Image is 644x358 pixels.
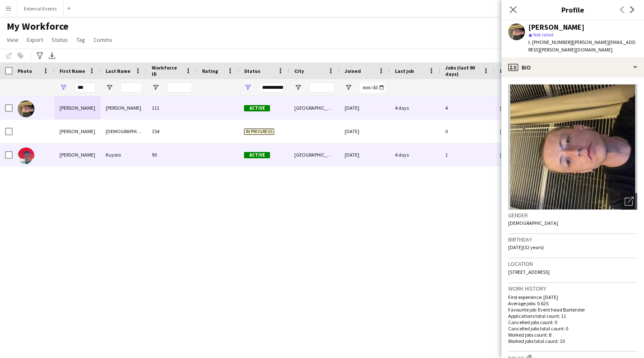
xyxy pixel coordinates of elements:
[390,143,440,166] div: 4 days
[500,68,513,74] span: Email
[340,120,390,143] div: [DATE]
[289,143,340,166] div: [GEOGRAPHIC_DATA]
[55,120,101,143] div: [PERSON_NAME]
[395,68,414,74] span: Last job
[508,325,637,332] p: Cancelled jobs total count: 0
[508,338,637,344] p: Worked jobs total count: 10
[533,31,553,38] span: Not rated
[152,64,182,77] span: Workforce ID
[55,143,101,166] div: [PERSON_NAME]
[147,143,197,166] div: 90
[101,120,147,143] div: [DEMOGRAPHIC_DATA]
[508,260,637,268] h3: Location
[528,23,584,31] div: [PERSON_NAME]
[75,82,96,93] input: First Name Filter Input
[309,82,335,93] input: City Filter Input
[18,68,32,74] span: Photo
[106,84,113,91] button: Open Filter Menu
[501,57,644,77] div: Bio
[244,129,274,135] span: In progress
[52,36,68,44] span: Status
[76,36,85,44] span: Tag
[3,34,22,45] a: View
[60,68,85,74] span: First Name
[294,84,302,91] button: Open Filter Menu
[244,105,270,111] span: Active
[621,193,637,210] div: Open photos pop-in
[340,96,390,119] div: [DATE]
[27,36,43,44] span: Export
[508,269,550,275] span: [STREET_ADDRESS]
[35,51,45,61] app-action-btn: Advanced filters
[508,300,637,306] p: Average jobs: 0.625
[390,96,440,119] div: 4 days
[47,51,57,61] app-action-btn: Export XLSX
[528,39,636,53] span: | [PERSON_NAME][EMAIL_ADDRESS][PERSON_NAME][DOMAIN_NAME]
[60,84,67,91] button: Open Filter Menu
[289,96,340,119] div: [GEOGRAPHIC_DATA]
[101,96,147,119] div: [PERSON_NAME]
[18,100,34,117] img: Sam Ellett
[7,36,18,44] span: View
[294,68,304,74] span: City
[244,68,260,74] span: Status
[501,4,644,15] h3: Profile
[508,313,637,319] p: Applications total count: 11
[440,143,495,166] div: 1
[340,143,390,166] div: [DATE]
[167,82,192,93] input: Workforce ID Filter Input
[93,36,112,44] span: Comms
[202,68,218,74] span: Rating
[508,236,637,243] h3: Birthday
[23,34,47,45] a: Export
[48,34,71,45] a: Status
[121,82,142,93] input: Last Name Filter Input
[147,120,197,143] div: 154
[18,147,34,164] img: Samuel Kuyoro
[440,120,495,143] div: 0
[101,143,147,166] div: Kuyoro
[508,244,544,250] span: [DATE] (32 years)
[73,34,88,45] a: Tag
[244,84,252,91] button: Open Filter Menu
[440,96,495,119] div: 4
[500,84,507,91] button: Open Filter Menu
[147,96,197,119] div: 111
[152,84,159,91] button: Open Filter Menu
[508,319,637,325] p: Cancelled jobs count: 0
[508,84,637,210] img: Crew avatar or photo
[508,306,637,313] p: Favourite job: Event head Bartender
[445,64,480,77] span: Jobs (last 90 days)
[508,211,637,219] h3: Gender
[508,285,637,292] h3: Work history
[345,68,361,74] span: Joined
[508,220,558,226] span: [DEMOGRAPHIC_DATA]
[90,34,116,45] a: Comms
[17,0,64,17] button: External Events
[508,332,637,338] p: Worked jobs count: 8
[7,20,68,33] span: My Workforce
[55,96,101,119] div: [PERSON_NAME]
[508,294,637,300] p: First experience: [DATE]
[345,84,352,91] button: Open Filter Menu
[244,152,270,158] span: Active
[528,39,572,45] span: t. [PHONE_NUMBER]
[360,82,385,93] input: Joined Filter Input
[106,68,130,74] span: Last Name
